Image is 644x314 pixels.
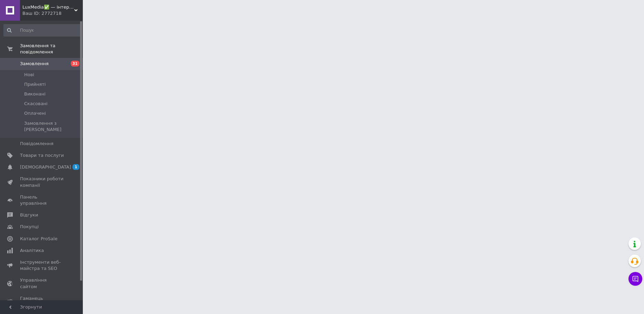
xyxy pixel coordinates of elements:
[24,81,46,88] span: Прийняті
[20,277,64,290] span: Управління сайтом
[20,224,39,230] span: Покупці
[20,212,38,218] span: Відгуки
[20,164,71,170] span: [DEMOGRAPHIC_DATA]
[22,10,83,17] div: Ваш ID: 2772718
[24,91,46,97] span: Виконані
[20,61,49,67] span: Замовлення
[24,72,34,78] span: Нові
[20,247,44,254] span: Аналітика
[20,176,64,188] span: Показники роботи компанії
[24,101,48,107] span: Скасовані
[628,272,642,286] button: Чат з покупцем
[20,259,64,272] span: Інструменти веб-майстра та SEO
[72,164,79,170] span: 1
[22,4,74,10] span: LuxMedia✅ — інтернет-магазин побутової техніки та електроніки
[3,24,81,37] input: Пошук
[20,236,57,242] span: Каталог ProSale
[20,141,53,147] span: Повідомлення
[20,152,64,159] span: Товари та послуги
[20,43,83,55] span: Замовлення та повідомлення
[24,120,81,133] span: Замовлення з [PERSON_NAME]
[20,194,64,206] span: Панель управління
[20,295,64,308] span: Гаманець компанії
[71,61,79,67] span: 31
[24,110,46,117] span: Оплачені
